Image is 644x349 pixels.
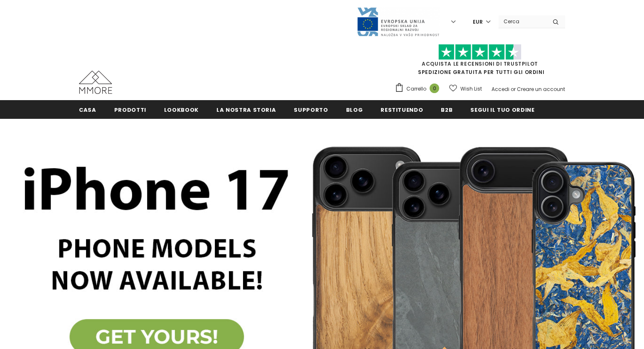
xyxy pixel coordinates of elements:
[114,100,146,119] a: Prodotti
[114,106,146,114] span: Prodotti
[395,48,565,76] span: SPEDIZIONE GRATUITA PER TUTTI GLI ORDINI
[438,44,521,60] img: Fidati di Pilot Stars
[346,100,363,119] a: Blog
[406,85,426,93] span: Carrello
[470,100,534,119] a: Segui il tuo ordine
[395,83,443,95] a: Carrello 0
[294,106,328,114] span: supporto
[460,85,482,93] span: Wish List
[499,15,546,27] input: Search Site
[356,7,440,37] img: Javni Razpis
[294,100,328,119] a: supporto
[216,106,276,114] span: La nostra storia
[517,86,565,93] a: Creare un account
[441,100,452,119] a: B2B
[216,100,276,119] a: La nostra storia
[430,84,439,93] span: 0
[511,86,516,93] span: or
[381,106,423,114] span: Restituendo
[381,100,423,119] a: Restituendo
[164,100,199,119] a: Lookbook
[356,18,440,25] a: Javni Razpis
[441,106,452,114] span: B2B
[449,81,482,96] a: Wish List
[422,60,538,67] a: Acquista le recensioni di TrustPilot
[346,106,363,114] span: Blog
[79,100,96,119] a: Casa
[492,86,509,93] a: Accedi
[164,106,199,114] span: Lookbook
[79,71,112,94] img: Casi MMORE
[473,18,483,26] span: EUR
[79,106,96,114] span: Casa
[470,106,534,114] span: Segui il tuo ordine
